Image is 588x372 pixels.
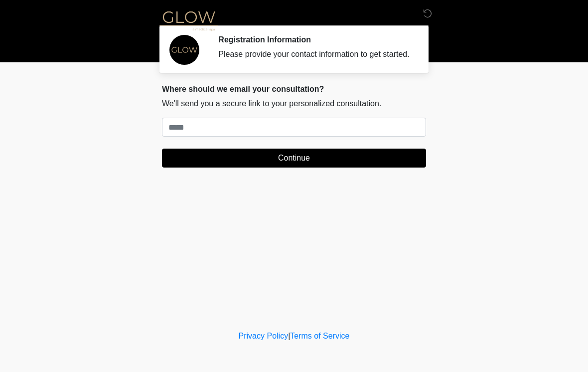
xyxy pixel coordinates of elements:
[152,7,226,33] img: Glow Medical Spa Logo
[218,48,411,60] div: Please provide your contact information to get started.
[239,332,289,340] a: Privacy Policy
[290,332,349,340] a: Terms of Service
[162,149,426,168] button: Continue
[162,84,426,94] h2: Where should we email your consultation?
[288,332,290,340] a: |
[162,98,426,110] p: We'll send you a secure link to your personalized consultation.
[169,35,199,65] img: Agent Avatar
